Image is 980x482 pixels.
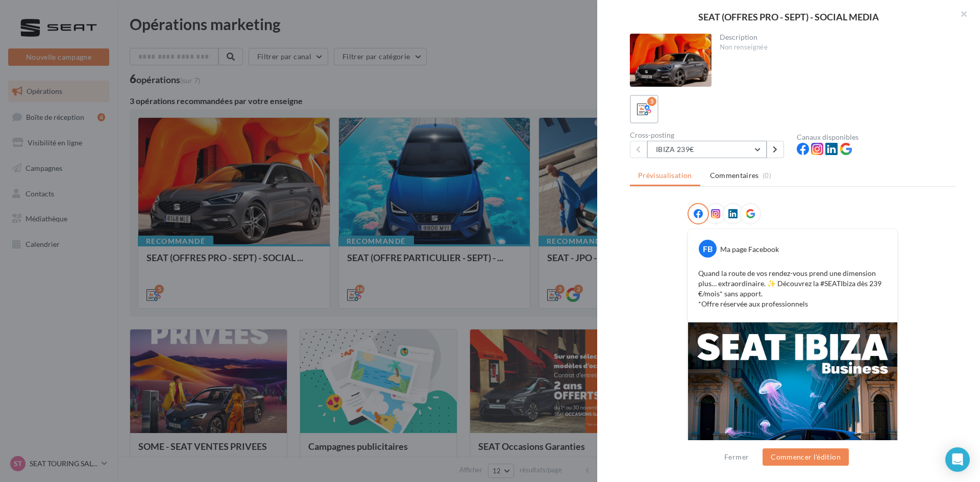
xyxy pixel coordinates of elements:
button: Commencer l'édition [763,448,849,466]
div: 5 [647,97,656,106]
div: SEAT (OFFRES PRO - SEPT) - SOCIAL MEDIA [614,12,964,21]
span: Commentaires [710,170,759,181]
button: IBIZA 239€ [647,141,767,158]
p: Quand la route de vos rendez-vous prend une dimension plus… extraordinaire. ✨ Découvrez la #SEATI... [698,268,887,309]
div: Open Intercom Messenger [945,447,970,472]
div: FB [699,240,717,258]
span: (0) [763,171,771,180]
div: Cross-posting [630,132,789,139]
div: Canaux disponibles [797,134,955,141]
div: Description [720,34,948,41]
div: Non renseignée [720,43,948,52]
button: Fermer [720,451,753,463]
div: Ma page Facebook [720,244,779,255]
